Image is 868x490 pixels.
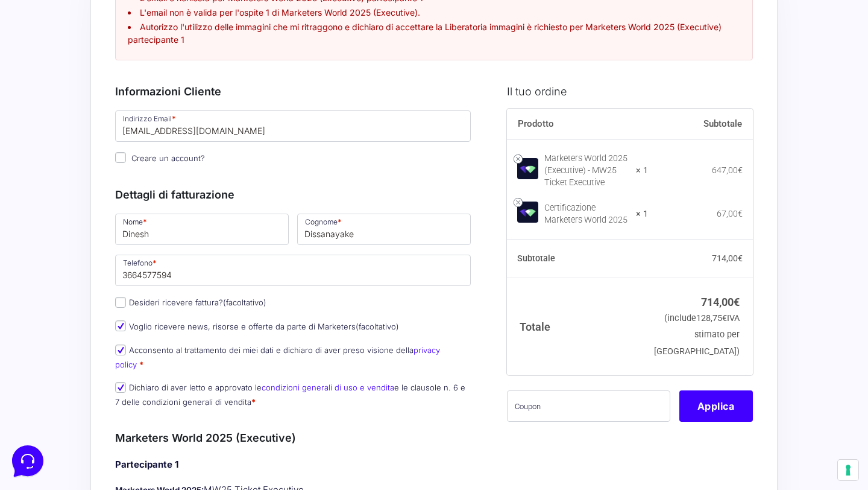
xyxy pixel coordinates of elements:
[128,6,740,19] li: L'email non è valida per l'ospite 1 di Marketers World 2025 (Executive).
[356,322,399,331] span: (facoltativo)
[115,345,440,369] a: privacy policy
[115,297,266,307] label: Desideri ricevere fattura?
[115,186,471,203] h3: Dettagli di fatturazione
[19,101,222,126] button: Inizia una conversazione
[115,297,126,308] input: Desideri ricevere fattura?(facoltativo)
[115,214,289,245] input: Nome *
[186,396,203,407] p: Aiuto
[115,458,471,472] h4: Partecipante 1
[27,176,197,188] input: Cerca un articolo...
[738,253,743,263] span: €
[517,202,538,223] img: Certificazione Marketers World 2025
[297,214,471,245] input: Cognome *
[115,322,399,331] label: Voglio ricevere news, risorse e offerte da parte di Marketers
[507,240,649,278] th: Subtotale
[701,296,740,308] bdi: 714,00
[648,109,753,140] th: Subtotale
[115,110,471,142] input: Indirizzo Email *
[517,158,538,179] img: Marketers World 2025 (Executive) - MW25 Ticket Executive
[36,396,57,407] p: Home
[78,109,178,118] span: Inizia una conversazione
[507,109,649,140] th: Prodotto
[544,202,629,226] div: Certificazione Marketers World 2025
[507,83,753,100] h3: Il tuo ordine
[722,313,727,323] span: €
[223,297,266,307] span: (facoltativo)
[115,83,471,100] h3: Informazioni Cliente
[157,379,231,407] button: Aiuto
[507,390,670,422] input: Coupon
[712,253,743,263] bdi: 714,00
[10,10,203,29] h2: Ciao da Marketers 👋
[679,390,753,422] button: Applica
[738,165,743,175] span: €
[507,278,649,375] th: Totale
[115,320,126,331] input: Voglio ricevere news, risorse e offerte da parte di Marketers(facoltativo)
[131,153,205,163] span: Creare un account?
[262,383,394,392] a: condizioni generali di uso e vendita
[738,209,743,218] span: €
[128,21,740,46] li: Autorizzo l'utilizzo delle immagini che mi ritraggono e dichiaro di accettare la Liberatoria imma...
[10,379,84,407] button: Home
[10,443,46,479] iframe: Customerly Messenger Launcher
[19,150,94,159] span: Trova una risposta
[115,345,440,369] label: Acconsento al trattamento dei miei dati e dichiaro di aver preso visione della
[654,313,740,356] small: (include IVA stimato per [GEOGRAPHIC_DATA])
[115,383,465,406] label: Dichiaro di aver letto e approvato le e le clausole n. 6 e 7 delle condizioni generali di vendita
[39,68,63,92] img: dark
[19,48,102,58] span: Le tue conversazioni
[712,165,743,175] bdi: 647,00
[636,208,648,220] strong: × 1
[636,165,648,177] strong: × 1
[115,430,471,446] h3: Marketers World 2025 (Executive)
[84,379,158,407] button: Messaggi
[115,345,126,355] input: Acconsento al trattamento dei miei dati e dichiaro di aver preso visione dellaprivacy policy
[128,150,222,159] a: Apri Centro Assistenza
[544,153,629,189] div: Marketers World 2025 (Executive) - MW25 Ticket Executive
[104,396,137,407] p: Messaggi
[696,313,727,323] span: 128,75
[838,460,858,480] button: Le tue preferenze relative al consenso per le tecnologie di tracciamento
[58,68,82,92] img: dark
[19,68,43,92] img: dark
[734,296,740,308] span: €
[115,152,126,163] input: Creare un account?
[717,209,743,218] bdi: 67,00
[115,382,126,393] input: Dichiaro di aver letto e approvato lecondizioni generali di uso e venditae le clausole n. 6 e 7 d...
[115,255,471,286] input: Telefono *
